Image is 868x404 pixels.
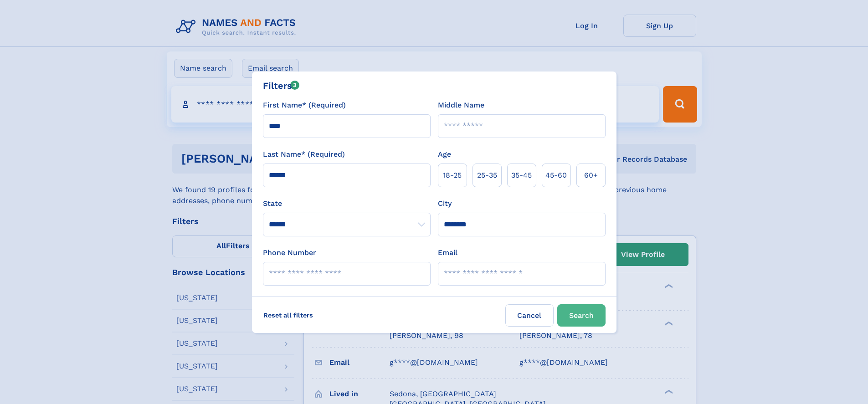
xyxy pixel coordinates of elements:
[257,304,319,326] label: Reset all filters
[545,170,567,181] span: 45‑60
[584,170,598,181] span: 60+
[263,79,300,92] div: Filters
[557,304,606,327] button: Search
[263,100,346,111] label: First Name* (Required)
[263,247,316,258] label: Phone Number
[438,149,451,160] label: Age
[438,100,484,111] label: Middle Name
[263,149,345,160] label: Last Name* (Required)
[438,198,452,209] label: City
[505,304,554,327] label: Cancel
[443,170,462,181] span: 18‑25
[477,170,497,181] span: 25‑35
[511,170,532,181] span: 35‑45
[263,198,431,209] label: State
[438,247,457,258] label: Email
